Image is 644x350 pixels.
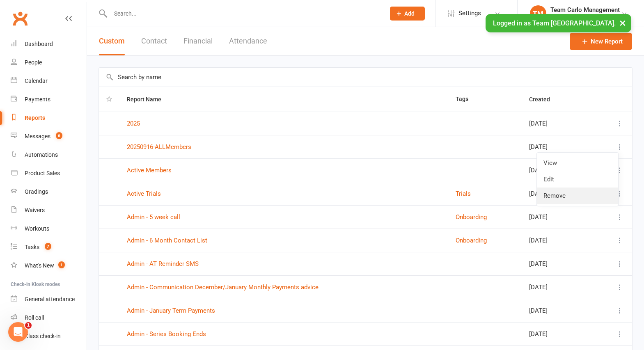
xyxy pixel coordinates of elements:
button: Onboarding [456,236,487,245]
span: 1 [58,261,65,268]
a: 20250916-ALLMembers [127,143,191,151]
a: View [537,155,618,171]
a: New Report [570,33,632,50]
span: Report Name [127,96,170,103]
div: Product Sales [25,170,60,176]
td: [DATE] [522,112,593,135]
a: Messages 6 [11,127,87,146]
div: Team Carlo Management [550,6,621,14]
span: Add [404,10,415,17]
a: Waivers [11,201,87,220]
div: Class check-in [25,333,61,339]
td: [DATE] [522,135,593,158]
div: Calendar [25,78,48,84]
a: Admin - January Term Payments [127,307,215,314]
a: Gradings [11,183,87,201]
button: Financial [183,27,213,55]
a: People [11,53,87,72]
div: Team [GEOGRAPHIC_DATA] [550,14,621,21]
a: Admin - 6 Month Contact List [127,237,207,244]
a: Product Sales [11,164,87,183]
input: Search... [108,8,379,19]
span: 7 [45,243,51,250]
td: [DATE] [522,229,593,252]
button: Created [529,94,559,104]
div: TM [530,5,546,22]
div: Waivers [25,207,45,213]
a: 2025 [127,120,140,127]
iframe: Intercom live chat [8,322,28,342]
a: Tasks 7 [11,238,87,256]
a: Admin - AT Reminder SMS [127,260,199,268]
button: Trials [456,189,471,199]
a: Payments [11,90,87,109]
button: Contact [141,27,167,55]
a: Workouts [11,220,87,238]
td: [DATE] [522,299,593,322]
span: Created [529,96,559,103]
div: General attendance [25,296,75,302]
a: Automations [11,146,87,164]
input: Search by name [99,68,632,87]
td: [DATE] [522,205,593,229]
a: Edit [537,171,618,188]
a: Clubworx [10,8,30,29]
span: 1 [25,322,32,329]
span: Settings [458,4,481,23]
a: Admin - 5 week call [127,213,180,221]
div: Automations [25,151,58,158]
a: Active Members [127,167,172,174]
button: × [615,14,630,32]
a: What's New1 [11,256,87,275]
div: Messages [25,133,50,140]
span: 6 [56,132,62,139]
a: Dashboard [11,35,87,53]
a: Admin - Series Booking Ends [127,330,206,338]
div: Tasks [25,244,39,250]
button: Onboarding [456,212,487,222]
div: Payments [25,96,50,103]
a: General attendance kiosk mode [11,290,87,309]
a: Admin - Communication December/January Monthly Payments advice [127,284,319,291]
div: Roll call [25,314,44,321]
td: [DATE] [522,275,593,299]
th: Tags [448,87,521,112]
a: Calendar [11,72,87,90]
td: [DATE] [522,322,593,345]
button: Custom [99,27,125,55]
button: Report Name [127,94,170,104]
div: Gradings [25,188,48,195]
td: [DATE] [522,182,593,205]
a: Remove [537,188,618,204]
div: What's New [25,262,54,269]
button: Add [390,7,425,21]
div: People [25,59,42,66]
a: Active Trials [127,190,161,197]
td: [DATE] [522,252,593,275]
div: Dashboard [25,41,53,47]
td: [DATE] [522,158,593,182]
a: Reports [11,109,87,127]
div: Workouts [25,225,49,232]
a: Roll call [11,309,87,327]
a: Class kiosk mode [11,327,87,345]
button: Attendance [229,27,267,55]
div: Reports [25,114,45,121]
span: Logged in as Team [GEOGRAPHIC_DATA]. [493,19,616,27]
